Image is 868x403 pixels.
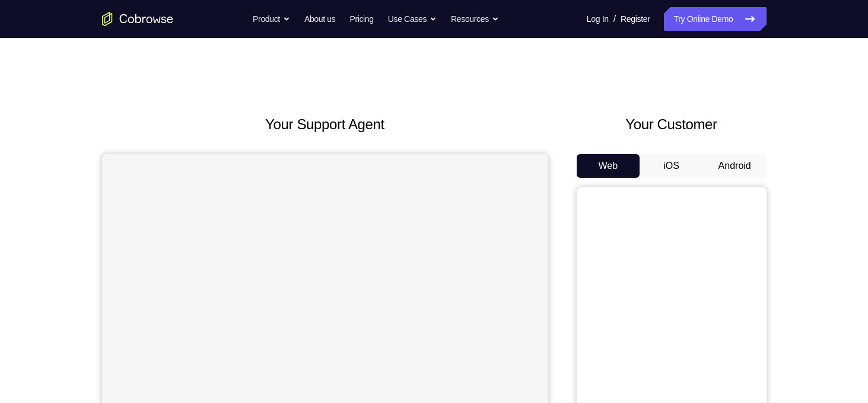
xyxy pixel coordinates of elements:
[587,7,609,31] a: Log In
[640,154,703,178] button: iOS
[621,7,650,31] a: Register
[102,114,548,135] h2: Your Support Agent
[304,7,335,31] a: About us
[253,7,290,31] button: Product
[102,12,173,26] a: Go to the home page
[451,7,499,31] button: Resources
[577,114,767,135] h2: Your Customer
[703,154,767,178] button: Android
[577,154,640,178] button: Web
[613,12,616,26] span: /
[664,7,766,31] a: Try Online Demo
[388,7,437,31] button: Use Cases
[349,7,373,31] a: Pricing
